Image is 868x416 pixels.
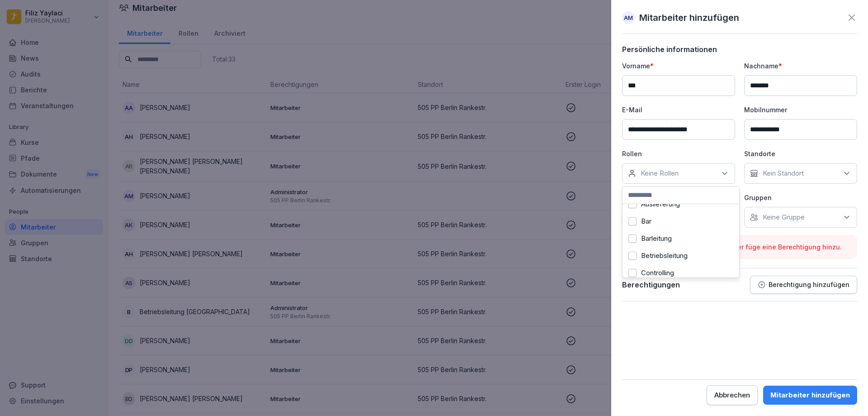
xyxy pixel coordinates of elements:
p: E-Mail [622,105,735,115]
label: Barleitung [641,234,672,243]
p: Vorname [622,61,735,71]
p: Gruppen [744,193,857,202]
p: Mobilnummer [744,105,857,115]
p: Rollen [622,149,735,158]
div: Abbrechen [714,390,750,400]
p: Bitte wähle einen Standort aus oder füge eine Berechtigung hinzu. [629,242,850,252]
p: Nachname [744,61,857,71]
label: Controlling [641,269,674,277]
div: Mitarbeiter hinzufügen [770,390,850,400]
p: Standorte [744,149,857,158]
p: Kein Standort [763,169,804,178]
label: Betriebsleitung [641,252,688,260]
p: Berechtigungen [622,280,680,289]
label: Auslieferung [641,200,680,208]
p: Berechtigung hinzufügen [769,281,849,288]
p: Mitarbeiter hinzufügen [639,11,739,24]
p: Persönliche informationen [622,45,857,54]
p: Keine Gruppe [763,213,805,222]
button: Abbrechen [707,385,758,405]
label: Bar [641,217,651,225]
p: Keine Rollen [641,169,679,178]
button: Berechtigung hinzufügen [750,276,857,294]
button: Mitarbeiter hinzufügen [763,386,857,405]
div: AM [622,11,635,24]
